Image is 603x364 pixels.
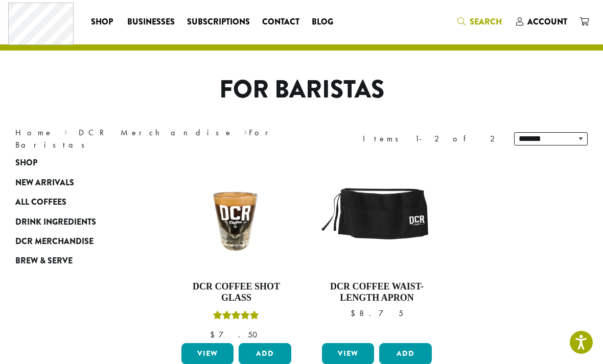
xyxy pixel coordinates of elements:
[15,216,96,229] span: Drink Ingredients
[319,281,434,303] h4: DCR Coffee Waist-Length Apron
[351,308,359,319] span: $
[213,309,259,325] div: Rated 5.00 out of 5
[15,255,73,268] span: Brew & Serve
[527,16,567,28] span: Account
[85,14,121,30] a: Shop
[179,158,294,339] a: DCR Coffee Shot GlassRated 5.00 out of 5 $7.50
[91,16,113,29] span: Shop
[15,173,135,192] a: New Arrivals
[15,157,37,169] span: Shop
[319,158,434,339] a: DCR Coffee Waist-Length Apron $8.75
[15,235,94,248] span: DCR Merchandise
[64,123,67,139] span: ›
[262,16,299,29] span: Contact
[363,133,499,145] div: Items 1-2 of 2
[15,232,135,251] a: DCR Merchandise
[79,127,233,138] a: DCR Merchandise
[15,192,135,212] a: All Coffees
[15,251,135,271] a: Brew & Serve
[319,158,434,273] img: LO2858.01.png
[244,123,247,139] span: ›
[15,177,74,189] span: New Arrivals
[15,153,135,173] a: Shop
[312,16,333,29] span: Blog
[451,13,510,30] a: Search
[15,212,135,231] a: Drink Ingredients
[179,158,294,273] img: DCR-Shot-Glass-300x300.jpg
[15,127,53,138] a: Home
[15,196,66,209] span: All Coffees
[8,75,595,105] h1: For Baristas
[127,16,175,29] span: Businesses
[470,16,502,28] span: Search
[187,16,250,29] span: Subscriptions
[179,281,294,303] h4: DCR Coffee Shot Glass
[210,329,262,340] bdi: 7.50
[351,308,403,319] bdi: 8.75
[210,329,219,340] span: $
[15,127,286,151] nav: Breadcrumb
